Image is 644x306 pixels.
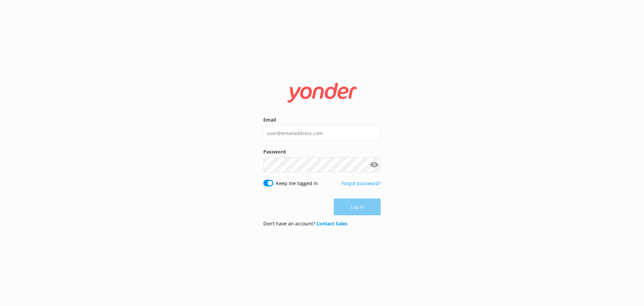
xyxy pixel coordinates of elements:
[341,180,381,186] a: Forgot password?
[263,116,381,124] label: Email
[263,148,381,156] label: Password
[263,126,381,141] input: user@emailaddress.com
[263,220,347,227] p: Don’t have an account?
[367,158,381,172] button: Show password
[276,180,318,187] label: Keep me logged in
[316,220,347,227] a: Contact Sales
